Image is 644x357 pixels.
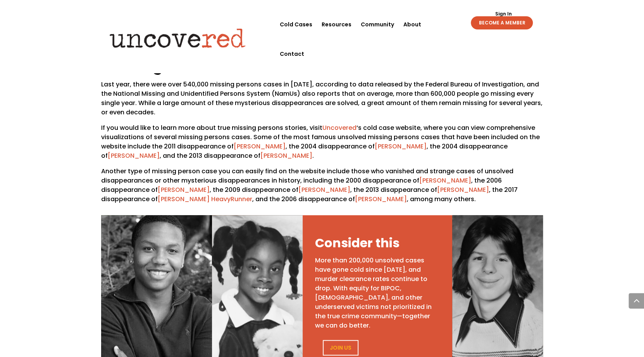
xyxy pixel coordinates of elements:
[323,340,358,355] a: Join Us
[322,10,351,39] a: Resources
[101,80,542,117] span: Last year, there were over 540,000 missing persons cases in [DATE], according to data released by...
[101,167,543,204] p: Another type of missing person case you can easily find on the website include those who vanished...
[315,256,437,330] p: More than 200,000 unsolved cases have gone cold since [DATE], and murder clearance rates continue...
[419,176,471,185] a: [PERSON_NAME]
[491,12,516,16] a: Sign In
[361,10,394,39] a: Community
[437,185,489,194] a: [PERSON_NAME]
[260,151,312,160] a: [PERSON_NAME]
[298,185,350,194] a: [PERSON_NAME]
[355,195,407,204] a: [PERSON_NAME]
[471,16,533,29] a: BECOME A MEMBER
[108,151,160,160] a: [PERSON_NAME]
[158,195,252,204] a: [PERSON_NAME] HeavyRunner
[103,23,252,53] img: Uncovered logo
[403,10,421,39] a: About
[234,142,286,151] a: [PERSON_NAME]
[280,10,312,39] a: Cold Cases
[101,123,543,167] p: If you would like to learn more about true missing persons stories, visit ‘s cold case website, w...
[158,185,210,194] a: [PERSON_NAME]
[322,123,356,132] a: Uncovered
[315,235,437,256] h3: Consider this
[375,142,427,151] a: [PERSON_NAME]
[280,39,304,69] a: Contact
